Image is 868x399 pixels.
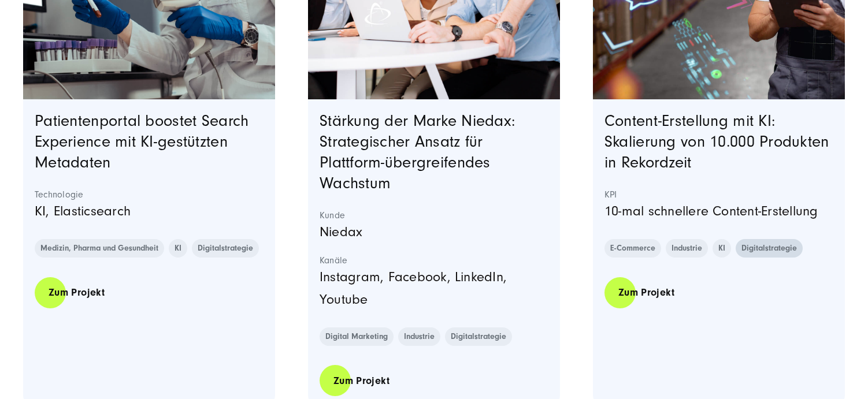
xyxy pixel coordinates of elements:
[604,200,833,222] p: 10-mal schnellere Content-Erstellung
[320,255,548,266] strong: Kanäle
[736,239,803,258] a: Digitalstrategie
[320,364,403,397] a: Zum Projekt
[445,327,512,346] a: Digitalstrategie
[320,221,548,243] p: Niedax
[398,327,440,346] a: Industrie
[320,112,515,192] a: Stärkung der Marke Niedax: Strategischer Ansatz für Plattform-übergreifendes Wachstum
[713,239,731,258] a: KI
[35,189,264,200] strong: Technologie
[169,239,187,258] a: KI
[35,112,248,171] a: Patientenportal boostet Search Experience mit KI-gestützten Metadaten
[35,200,264,222] p: KI, Elasticsearch
[604,189,833,200] strong: KPI
[320,210,548,221] strong: Kunde
[666,239,708,258] a: Industrie
[604,112,829,171] a: Content-Erstellung mit KI: Skalierung von 10.000 Produkten in Rekordzeit
[320,327,394,346] a: Digital Marketing
[192,239,259,258] a: Digitalstrategie
[604,239,661,258] a: E-Commerce
[35,239,164,258] a: Medizin, Pharma und Gesundheit
[320,266,548,311] p: Instagram, Facebook, LinkedIn, Youtube
[604,276,688,309] a: Zum Projekt
[35,276,118,309] a: Zum Projekt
